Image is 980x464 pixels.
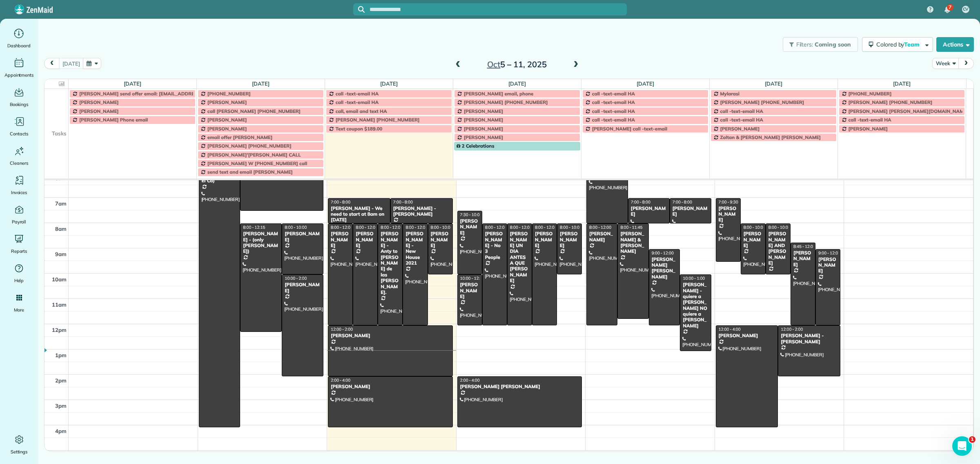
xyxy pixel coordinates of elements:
a: Appointments [3,56,35,79]
span: 2:00 - 4:00 [460,378,480,383]
span: 9am [55,251,67,257]
span: [PERSON_NAME] [79,99,119,105]
div: [PERSON_NAME] [818,256,838,274]
div: [PERSON_NAME] [284,231,321,243]
span: [PERSON_NAME] [79,108,119,114]
span: Dashboard [7,42,31,50]
span: 8:00 - 12:00 [356,225,378,230]
span: 7:30 - 10:00 [460,212,482,217]
span: Invoices [11,188,27,197]
a: [DATE] [252,80,269,87]
span: 10am [52,276,67,283]
span: 12pm [52,327,67,333]
span: Mylarasi [720,91,739,97]
div: [PERSON_NAME] [330,231,350,248]
span: [PERSON_NAME] Phone email [79,117,148,123]
span: 10:00 - 12:00 [460,276,485,281]
span: call -text-email HA [592,91,635,97]
span: Settings [11,448,28,456]
span: [PERSON_NAME] [207,117,247,123]
span: 8:00 - 11:45 [620,225,642,230]
button: [DATE] [59,58,83,69]
span: call -text-email HA [720,108,763,114]
div: [PERSON_NAME] UN DIA ANTES A QUE [PERSON_NAME] [510,231,530,283]
span: send text and email [PERSON_NAME] [207,169,293,175]
a: Payroll [3,203,35,226]
div: [PERSON_NAME] - (only [PERSON_NAME]) [243,231,279,254]
span: 8:45 - 12:00 [793,244,815,249]
span: 4pm [55,428,67,434]
button: Colored byTeam [862,37,933,52]
div: [PERSON_NAME] - New House 2021 [405,231,425,266]
div: [PERSON_NAME] [589,231,615,243]
a: Settings [3,433,35,456]
a: [DATE] [765,80,782,87]
span: call -text-email HA [720,117,763,123]
span: 8:00 - 12:00 [589,225,611,230]
span: Payroll [12,218,27,226]
span: CV [963,6,969,13]
span: [PERSON_NAME] [PHONE_NUMBER] [720,99,804,105]
a: [DATE] [508,80,526,87]
span: 9:00 - 12:00 [818,250,840,256]
span: Colored by [876,41,922,48]
span: [PERSON_NAME] [PHONE_NUMBER] [207,143,292,149]
span: 7:00 - 8:00 [673,199,692,205]
span: 2:00 - 4:00 [331,378,350,383]
span: Bookings [10,100,29,108]
div: [PERSON_NAME] [630,205,667,217]
span: [PERSON_NAME] [464,117,503,123]
span: 7am [55,200,67,207]
div: [PERSON_NAME] - quiere a [PERSON_NAME] NO quiere a [PERSON_NAME] [682,282,708,329]
a: Contacts [3,115,35,138]
span: 8:00 - 12:15 [243,225,265,230]
span: [PERSON_NAME] email, phone [464,91,534,97]
span: Filters: [796,41,813,48]
span: Coming soon [815,41,851,48]
span: call -text-email HA [592,108,635,114]
span: 8:00 - 10:00 [768,225,791,230]
span: [PERSON_NAME] [207,126,247,132]
span: [PERSON_NAME] [848,126,888,132]
h2: 5 – 11, 2025 [466,60,568,69]
a: [DATE] [124,80,141,87]
span: 3pm [55,402,67,409]
span: 8:00 - 12:00 [381,225,403,230]
span: 8:00 - 12:00 [535,225,557,230]
span: call -text-email HA [592,99,635,105]
span: 1 [969,436,976,443]
button: prev [44,58,60,69]
span: 1pm [55,352,67,358]
span: 8am [55,225,67,232]
div: [PERSON_NAME] - We need to start at 8am on [DATE] [330,205,388,223]
span: 10:00 - 2:00 [285,276,307,281]
span: 10:00 - 1:00 [683,276,705,281]
span: 8:00 - 12:00 [331,225,353,230]
span: [PERSON_NAME] call -text-email [592,126,667,132]
a: Cleaners [3,144,35,167]
a: [DATE] [893,80,911,87]
span: Appointments [4,71,34,79]
span: [PERSON_NAME] [PHONE_NUMBER] [336,117,420,123]
span: 12:00 - 2:00 [331,327,353,332]
div: [PERSON_NAME] [672,205,709,217]
a: Reports [3,232,35,255]
button: Actions [936,37,974,52]
span: [PERSON_NAME] send offer email: [EMAIL_ADDRESS][DOMAIN_NAME] [79,91,242,97]
div: [PERSON_NAME] [PERSON_NAME] [651,256,677,280]
div: [PERSON_NAME] - [PERSON_NAME] [393,205,450,217]
div: [PERSON_NAME] [330,333,450,338]
span: [PERSON_NAME] [720,126,760,132]
a: Dashboard [3,27,35,50]
span: 8:00 - 12:00 [405,225,428,230]
div: [PERSON_NAME] - Anty to [PERSON_NAME] de las [PERSON_NAME]. [380,231,400,295]
span: 8:00 - 10:00 [285,225,307,230]
div: [PERSON_NAME] [284,282,321,294]
div: [PERSON_NAME] & [PERSON_NAME] [620,231,646,254]
span: 2 Celebrations [457,143,494,149]
span: 8:00 - 12:00 [510,225,532,230]
span: [PERSON_NAME] [207,99,247,105]
div: [PERSON_NAME] [535,231,555,248]
span: 8:00 - 12:00 [485,225,507,230]
div: [PERSON_NAME] AND [PERSON_NAME] [768,231,788,266]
